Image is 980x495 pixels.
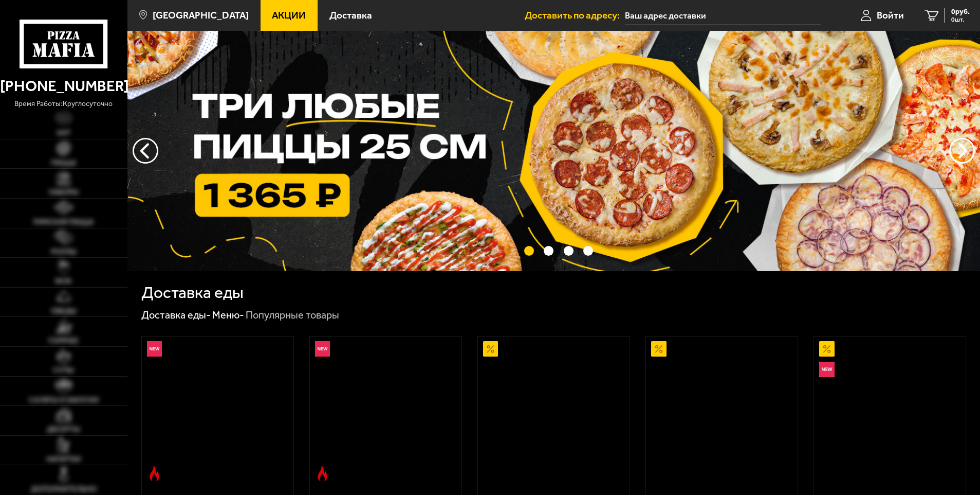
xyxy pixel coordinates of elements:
[33,219,94,226] span: Римская пицца
[646,337,798,486] a: АкционныйПепперони 25 см (толстое с сыром)
[47,426,80,433] span: Десерты
[583,246,593,256] button: точки переключения
[51,308,77,315] span: Обеды
[147,466,162,481] img: Острое блюдо
[133,138,158,164] button: следующий
[29,397,99,404] span: Салаты и закуски
[651,341,667,357] img: Акционный
[212,309,244,321] a: Меню-
[329,10,372,20] span: Доставка
[57,130,71,137] span: Хит
[153,10,249,20] span: [GEOGRAPHIC_DATA]
[949,138,975,164] button: предыдущий
[141,309,211,321] a: Доставка еды-
[483,341,498,357] img: Акционный
[814,337,966,486] a: АкционныйНовинкаВсё включено
[951,8,970,15] span: 0 руб.
[951,16,970,23] span: 0 шт.
[315,341,330,357] img: Новинка
[819,341,835,357] img: Акционный
[48,338,79,345] span: Горячее
[524,246,534,256] button: точки переключения
[564,246,574,256] button: точки переключения
[625,6,821,25] input: Ваш адрес доставки
[544,246,553,256] button: точки переключения
[51,160,76,167] span: Пицца
[142,337,293,486] a: НовинкаОстрое блюдоРимская с креветками
[525,10,625,20] span: Доставить по адресу:
[46,456,81,463] span: Напитки
[272,10,306,20] span: Акции
[478,337,630,486] a: АкционныйАль-Шам 25 см (тонкое тесто)
[315,466,330,481] img: Острое блюдо
[141,285,244,301] h1: Доставка еды
[819,362,835,377] img: Новинка
[55,278,72,285] span: WOK
[53,367,74,374] span: Супы
[246,309,339,322] div: Популярные товары
[877,10,904,20] span: Войти
[310,337,461,486] a: НовинкаОстрое блюдоРимская с мясным ассорти
[51,249,77,256] span: Роллы
[49,189,79,196] span: Наборы
[31,486,97,493] span: Дополнительно
[147,341,162,357] img: Новинка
